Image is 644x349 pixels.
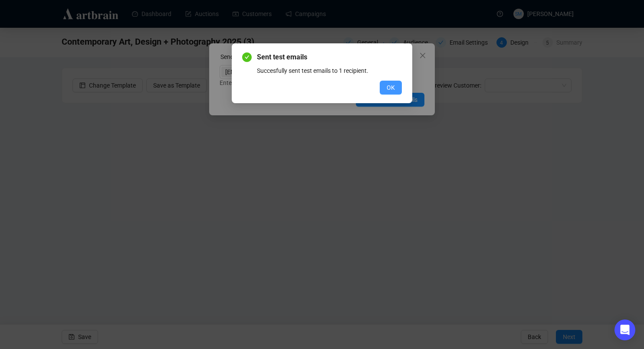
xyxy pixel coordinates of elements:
[614,320,635,340] div: Open Intercom Messenger
[387,83,395,92] span: OK
[257,52,402,62] span: Sent test emails
[380,81,402,95] button: OK
[257,66,402,75] div: Succesfully sent test emails to 1 recipient.
[242,52,252,62] span: check-circle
